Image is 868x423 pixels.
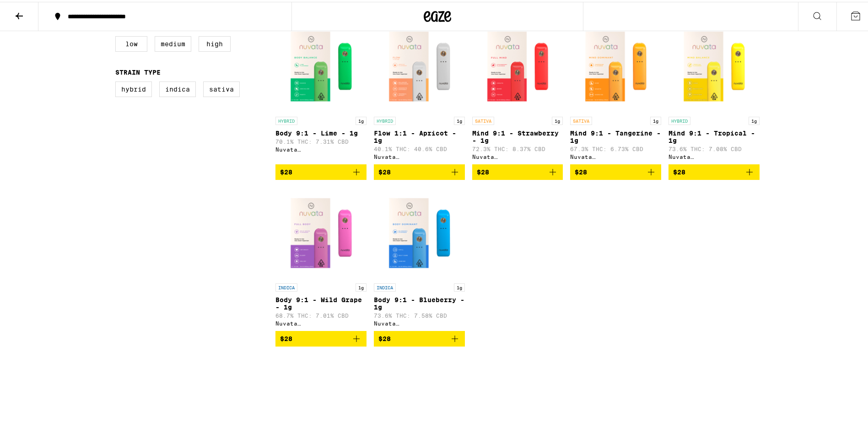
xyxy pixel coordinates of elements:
span: $28 [378,333,391,341]
div: Nuvata ([GEOGRAPHIC_DATA]) [275,145,367,151]
a: Open page for Body 9:1 - Blueberry - 1g from Nuvata (CA) [374,185,465,329]
p: Body 9:1 - Blueberry - 1g [374,294,465,309]
p: 1g [552,115,563,123]
a: Open page for Flow 1:1 - Apricot - 1g from Nuvata (CA) [374,19,465,163]
a: Open page for Mind 9:1 - Strawberry - 1g from Nuvata (CA) [472,19,563,163]
p: 1g [454,282,465,290]
span: $28 [280,167,292,174]
button: Add to bag [570,163,661,178]
p: Mind 9:1 - Tangerine - 1g [570,128,661,142]
img: Nuvata (CA) - Body 9:1 - Lime - 1g [275,19,367,110]
p: HYBRID [374,115,396,123]
p: Flow 1:1 - Apricot - 1g [374,128,465,142]
img: Nuvata (CA) - Mind 9:1 - Tropical - 1g [669,19,760,110]
p: HYBRID [275,115,297,123]
p: 73.6% THC: 7.58% CBD [374,311,465,317]
button: Add to bag [472,163,563,178]
p: Body 9:1 - Wild Grape - 1g [275,294,367,309]
div: Nuvata ([GEOGRAPHIC_DATA]) [669,152,760,158]
p: 40.1% THC: 40.6% CBD [374,144,465,150]
button: Add to bag [275,163,367,178]
img: Nuvata (CA) - Mind 9:1 - Strawberry - 1g [472,19,563,110]
label: Low [115,34,147,50]
p: 1g [356,115,367,123]
div: Nuvata ([GEOGRAPHIC_DATA]) [374,319,465,325]
button: Add to bag [669,163,760,178]
span: $28 [575,167,587,174]
img: Nuvata (CA) - Body 9:1 - Blueberry - 1g [374,185,465,277]
p: 1g [749,115,760,123]
label: Medium [155,34,191,50]
span: $28 [280,333,292,341]
div: Nuvata ([GEOGRAPHIC_DATA]) [374,152,465,158]
a: Open page for Body 9:1 - Lime - 1g from Nuvata (CA) [275,19,367,163]
span: $28 [378,167,391,174]
p: 1g [356,282,367,290]
span: $28 [477,167,489,174]
label: High [199,34,231,50]
p: 72.3% THC: 8.37% CBD [472,144,563,150]
p: Mind 9:1 - Strawberry - 1g [472,128,563,142]
p: SATIVA [472,115,494,123]
div: Nuvata ([GEOGRAPHIC_DATA]) [570,152,661,158]
button: Add to bag [374,329,465,345]
label: Sativa [203,80,240,95]
p: Mind 9:1 - Tropical - 1g [669,128,760,142]
p: 68.7% THC: 7.01% CBD [275,311,367,317]
p: INDICA [275,282,297,290]
div: Nuvata ([GEOGRAPHIC_DATA]) [275,319,367,325]
span: $28 [673,167,685,174]
button: Add to bag [374,163,465,178]
a: Open page for Mind 9:1 - Tropical - 1g from Nuvata (CA) [669,19,760,163]
p: HYBRID [669,115,690,123]
a: Open page for Mind 9:1 - Tangerine - 1g from Nuvata (CA) [570,19,661,163]
button: Add to bag [275,329,367,345]
img: Nuvata (CA) - Body 9:1 - Wild Grape - 1g [275,185,367,277]
img: Nuvata (CA) - Mind 9:1 - Tangerine - 1g [570,19,661,110]
p: SATIVA [570,115,592,123]
label: Indica [159,80,196,95]
div: Nuvata ([GEOGRAPHIC_DATA]) [472,152,563,158]
p: 1g [650,115,661,123]
legend: Strain Type [115,67,161,74]
p: Body 9:1 - Lime - 1g [275,128,367,135]
span: Hi. Need any help? [5,6,66,14]
img: Nuvata (CA) - Flow 1:1 - Apricot - 1g [374,19,465,110]
label: Hybrid [115,80,152,95]
p: 70.1% THC: 7.31% CBD [275,137,367,143]
p: INDICA [374,282,396,290]
a: Open page for Body 9:1 - Wild Grape - 1g from Nuvata (CA) [275,185,367,329]
p: 1g [454,115,465,123]
p: 67.3% THC: 6.73% CBD [570,144,661,150]
p: 73.6% THC: 7.08% CBD [669,144,760,150]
